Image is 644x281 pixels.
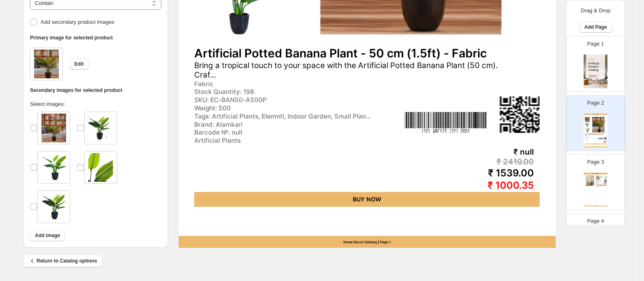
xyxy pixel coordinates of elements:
div: Fabric [585,136,598,136]
div: ₹ null [596,140,606,141]
div: ₹ 1539.00 [596,142,606,142]
p: Drag & Drop [581,7,610,15]
div: Tags: Artificial Plants, Elemntl, Indoor Garden, Small Plan... [194,113,402,121]
img: secondaryImage [585,122,590,127]
img: product image [88,153,113,182]
div: ₹ 1000.35 [364,180,534,192]
div: SKU: EC-BAN50-A500P [194,96,402,104]
div: ₹ 1539.00 [364,167,534,179]
div: BUY NOW [585,144,607,145]
div: ₹ null [364,148,534,157]
img: secondaryImage [600,175,603,178]
div: Page 1cover page [566,36,625,92]
span: Add image [35,232,60,239]
div: Brand: Alamkari [194,121,402,129]
img: barcode [603,181,607,182]
div: Home Decor Catalog | Page undefined [584,206,607,206]
div: BUY NOW [194,192,539,207]
p: Page 3 [587,158,604,166]
button: Add Page [580,21,612,33]
p: Page 1 [587,40,604,48]
div: Artificial Plants [596,187,602,187]
img: secondaryImage [585,128,590,133]
button: Return to Catalog options [23,254,102,267]
img: secondaryImage [585,117,590,122]
div: Bring a tropical touch to your space with the Artificial Potted Banana Plant (50 cm). Craf... [585,135,604,136]
p: Page 4 [587,217,604,225]
img: barcode [405,112,487,133]
div: Transform your home into a tropical oasis with the Artificial Pink Dieffenbachia Potted Pl... [596,182,602,184]
img: secondaryImage [603,175,607,178]
div: Home Decor Catalog | Page undefined [584,146,607,147]
div: ₹ 1000.35 [596,142,606,143]
img: primaryImage [585,175,596,186]
div: Home Decor Catalog | Page 1 [179,236,556,248]
div: Artificial Pink Dieffenbachia Potted Plant - 60 cm... [596,178,602,182]
div: ₹ 2419.00 [364,158,534,167]
p: Select images: [30,100,161,108]
div: Home Decor Catalog [584,114,607,115]
div: Fabric [596,183,602,184]
span: Edit [74,61,84,67]
img: secondaryImage [596,175,599,178]
div: Home Decor Catalog [584,173,607,174]
img: product image [34,50,59,78]
button: Edit [69,58,89,70]
span: Add Page [584,24,607,30]
img: qrcode [605,179,607,181]
img: product image [41,114,66,142]
div: ₹ 1643.85 [602,184,607,185]
div: Artificial Potted Banana Plant - 50 cm (1.5ft) - Fabric [194,46,539,60]
div: Weight: 500 [194,105,402,112]
div: BUY NOW [596,185,607,185]
img: qrcode [500,96,540,133]
div: ₹ 2419.00 [596,141,606,142]
img: primaryImage [590,117,607,133]
img: product image [41,153,66,182]
div: Page 2Home Decor CatalogprimaryImagesecondaryImagesecondaryImagesecondaryImageqrcodebarcodeArtifi... [566,95,625,151]
img: product image [88,114,113,142]
h6: Primary image for selected product [30,34,161,41]
div: Bring a tropical touch to your space with the Artificial Potted Banana Plant (50 cm). Craf... [194,61,498,80]
h6: Secondary images for selected product [30,87,161,94]
div: Page 4Home Decor CatalogprimaryImagesecondaryImageqrcodebarcodeArtificial Yellow Croton Bonsai Tr... [566,213,625,269]
img: product image [41,192,66,221]
div: SKU: EC-DIEFF60B-A1000P [596,184,602,185]
div: Fabric [194,80,402,88]
span: Return to Catalog options [28,257,97,265]
div: Page 3Home Decor CatalogprimaryImagesecondaryImagesecondaryImagesecondaryImageqrcodebarcodeArtifi... [566,154,625,210]
img: qrcode [604,137,607,139]
div: Stock Quantity: 198 [194,88,402,96]
div: Artificial Plants [194,137,402,145]
div: ₹ 2529.00 [602,183,607,184]
div: Barcode №: null [194,129,402,137]
div: Barcode №: null [585,139,598,139]
span: Add secondary product images [41,19,114,25]
div: ₹ null [602,183,607,183]
p: Page 2 [587,99,604,107]
div: Weight: 500 [585,137,598,138]
button: Add image [30,230,65,241]
img: cover page [584,55,607,88]
img: barcode [598,138,603,139]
